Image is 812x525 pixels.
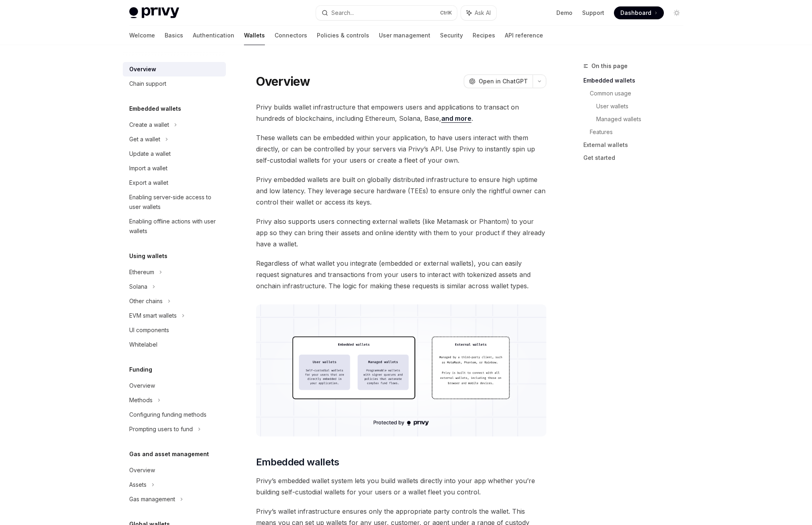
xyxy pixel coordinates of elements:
[123,176,226,190] a: Export a wallet
[473,26,495,45] a: Recipes
[193,26,234,45] a: Authentication
[256,456,339,469] span: Embedded wallets
[123,337,226,352] a: Whitelabel
[590,87,690,100] a: Common usage
[129,192,221,212] div: Enabling server-side access to user wallets
[583,138,690,151] a: External wallets
[275,26,307,45] a: Connectors
[129,410,207,420] div: Configuring funding methods
[129,217,221,236] div: Enabling offline actions with user wallets
[129,267,154,277] div: Ethereum
[129,26,155,45] a: Welcome
[614,6,664,19] a: Dashboard
[440,26,463,45] a: Security
[316,6,457,20] button: Search...CtrlK
[441,114,471,123] a: and more
[129,163,167,173] div: Import a wallet
[596,113,690,126] a: Managed wallets
[256,101,546,124] span: Privy builds wallet infrastructure that empowers users and applications to transact on hundreds o...
[556,9,572,17] a: Demo
[670,6,683,19] button: Toggle dark mode
[582,9,604,17] a: Support
[123,147,226,161] a: Update a wallet
[129,7,179,19] img: light logo
[123,161,226,176] a: Import a wallet
[583,151,690,164] a: Get started
[123,62,226,76] a: Overview
[129,282,147,291] div: Solana
[244,26,265,45] a: Wallets
[123,378,226,393] a: Overview
[440,10,452,16] span: Ctrl K
[129,296,163,306] div: Other chains
[479,77,528,85] span: Open in ChatGPT
[129,494,175,504] div: Gas management
[123,323,226,337] a: UI components
[256,132,546,166] span: These wallets can be embedded within your application, to have users interact with them directly,...
[123,190,226,214] a: Enabling server-side access to user wallets
[379,26,430,45] a: User management
[256,174,546,208] span: Privy embedded wallets are built on globally distributed infrastructure to ensure high uptime and...
[123,407,226,422] a: Configuring funding methods
[129,149,171,159] div: Update a wallet
[256,216,546,250] span: Privy also supports users connecting external wallets (like Metamask or Phantom) to your app so t...
[475,9,491,17] span: Ask AI
[129,424,193,434] div: Prompting users to fund
[129,64,156,74] div: Overview
[256,258,546,291] span: Regardless of what wallet you integrate (embedded or external wallets), you can easily request si...
[505,26,543,45] a: API reference
[129,251,167,261] h5: Using wallets
[129,465,155,475] div: Overview
[590,126,690,138] a: Features
[256,475,546,498] span: Privy’s embedded wallet system lets you build wallets directly into your app whether you’re build...
[129,79,166,89] div: Chain support
[129,178,168,188] div: Export a wallet
[123,214,226,238] a: Enabling offline actions with user wallets
[464,74,533,88] button: Open in ChatGPT
[129,449,209,459] h5: Gas and asset management
[123,463,226,477] a: Overview
[129,365,152,374] h5: Funding
[129,311,177,320] div: EVM smart wallets
[583,74,690,87] a: Embedded wallets
[129,325,169,335] div: UI components
[129,480,147,490] div: Assets
[256,74,310,89] h1: Overview
[256,304,546,436] img: images/walletoverview.png
[129,340,157,349] div: Whitelabel
[129,104,181,114] h5: Embedded wallets
[123,76,226,91] a: Chain support
[461,6,496,20] button: Ask AI
[129,120,169,130] div: Create a wallet
[165,26,183,45] a: Basics
[129,395,153,405] div: Methods
[331,8,354,18] div: Search...
[129,134,160,144] div: Get a wallet
[317,26,369,45] a: Policies & controls
[129,381,155,391] div: Overview
[591,61,628,71] span: On this page
[596,100,690,113] a: User wallets
[620,9,651,17] span: Dashboard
